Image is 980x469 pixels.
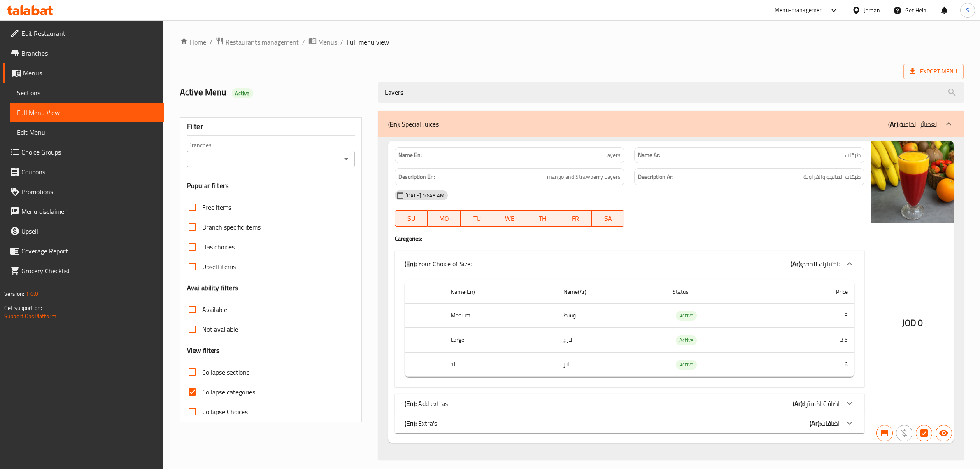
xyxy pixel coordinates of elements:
a: Upsell [3,221,164,241]
span: Branch specific items [202,222,261,232]
th: Name(En) [444,280,557,304]
span: FR [562,213,589,225]
span: Layers [604,151,621,159]
div: Menu-management [775,5,825,15]
td: 3.5 [779,328,854,352]
button: SA [592,210,625,227]
th: 1L [444,352,557,377]
div: (En): Special Juices(Ar):العصائر الخاصة [378,137,964,460]
li: / [302,37,305,47]
span: Menu disclaimer [21,206,157,216]
th: Name(Ar) [557,280,666,304]
b: (Ar): [810,417,821,429]
b: (En): [405,417,417,429]
b: (Ar): [791,258,802,270]
div: Active [676,311,697,321]
a: Choice Groups [3,142,164,162]
span: Active [676,311,697,320]
div: (En): Special Juices(Ar):العصائر الخاصة [378,111,964,137]
span: Menus [318,37,337,47]
span: Active [676,360,697,369]
a: Edit Menu [10,122,164,142]
a: Home [180,37,206,47]
table: choices table [405,280,854,378]
span: SA [595,213,622,225]
strong: Description Ar: [638,172,673,182]
span: Coverage Report [21,246,157,256]
h4: Caregories: [395,234,864,243]
span: Sections [17,88,157,98]
div: (En): Your Choice of Size:(Ar):اختيارك للحجم: [395,251,864,277]
p: Add extras [405,399,448,408]
div: Jordan [864,6,880,15]
img: WhatsApp_Image_20250727_a638892124111668553.jpeg [871,141,954,223]
span: Full menu view [347,37,389,47]
a: Menus [3,63,164,83]
span: Coupons [21,167,157,177]
span: اختيارك للحجم: [802,258,840,270]
a: Coupons [3,162,164,182]
p: Your Choice of Size: [405,259,472,269]
input: search [378,82,964,103]
span: Upsell [21,226,157,236]
h3: Availability filters [187,283,238,293]
td: وسط [557,303,666,328]
span: Promotions [21,187,157,197]
button: TU [461,210,493,227]
div: (En): Special Juices(Ar):العصائر الخاصة [395,277,864,387]
span: طبقات [845,151,861,159]
div: (En): Extra's(Ar):اضافات [395,413,864,433]
span: MO [431,213,457,225]
th: Status [666,280,779,304]
div: Active [232,88,253,98]
b: (Ar): [793,397,804,410]
th: Medium [444,303,557,328]
span: [DATE] 10:48 AM [402,192,448,199]
a: Sections [10,83,164,103]
nav: breadcrumb [180,37,964,47]
b: (Ar): [888,118,899,130]
span: Export Menu [910,66,957,77]
p: Special Juices [388,119,439,129]
span: Export Menu [903,64,964,79]
span: 1.0.0 [26,288,38,299]
span: Collapse sections [202,367,249,377]
li: / [210,37,212,47]
span: Branches [21,48,157,58]
button: TH [526,210,559,227]
span: mango and Strawberry Layers [547,172,621,182]
td: 6 [779,352,854,377]
a: Edit Restaurant [3,23,164,43]
div: Active [676,335,697,345]
span: WE [497,213,523,225]
span: Version: [4,288,24,299]
th: Price [779,280,854,304]
span: Free items [202,202,231,212]
span: Full Menu View [17,108,157,117]
button: FR [559,210,592,227]
td: لتر [557,352,666,377]
a: Coverage Report [3,241,164,261]
span: اضافات [821,417,840,429]
strong: Description En: [398,172,435,182]
span: JOD [902,315,916,331]
a: Full Menu View [10,103,164,122]
span: Get support on: [4,303,42,313]
a: Menu disclaimer [3,202,164,221]
b: (En): [405,258,417,270]
a: Branches [3,43,164,63]
span: Available [202,305,227,314]
button: WE [493,210,526,227]
a: Restaurants management [216,37,299,47]
td: 3 [779,303,854,328]
div: Filter [187,118,355,136]
span: Not available [202,324,238,334]
span: TU [464,213,490,225]
span: SU [398,213,425,225]
span: TH [529,213,556,225]
h2: Active Menu [180,86,368,98]
span: اضافة اكسترا [804,397,840,410]
li: / [340,37,343,47]
button: Available [936,425,952,441]
b: (En): [405,397,417,410]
